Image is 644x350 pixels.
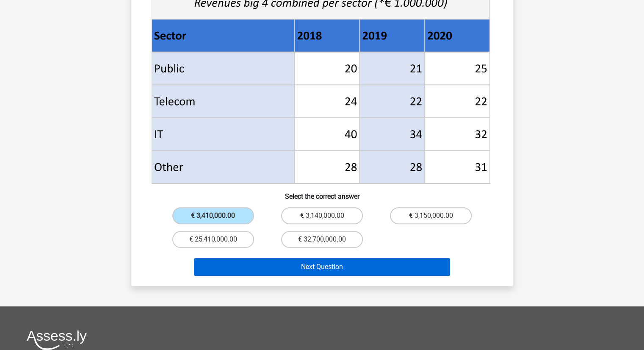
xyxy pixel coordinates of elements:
[172,231,254,248] label: € 25,410,000.00
[145,186,500,200] h6: Select the correct answer
[281,207,363,224] label: € 3,140,000.00
[27,330,87,350] img: Assessly logo
[172,207,254,224] label: € 3,410,000.00
[390,207,472,224] label: € 3,150,000.00
[194,258,450,276] button: Next Question
[281,231,363,248] label: € 32,700,000.00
